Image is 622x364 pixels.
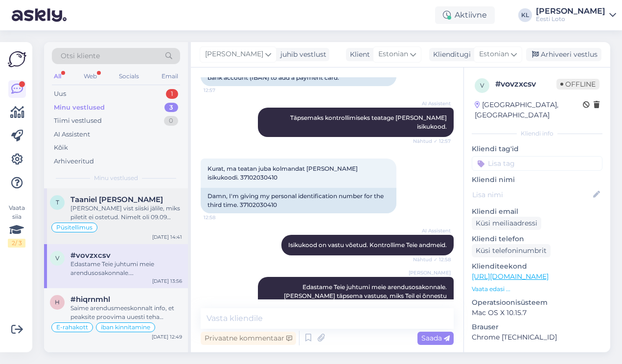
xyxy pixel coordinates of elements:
input: Lisa tag [472,156,602,171]
div: Damn, I'm giving my personal identification number for the third time. 37102030410 [201,188,396,213]
div: Kliendi info [472,129,602,138]
span: Nähtud ✓ 12:57 [413,137,451,145]
span: AI Assistent [414,227,451,234]
span: #vovzxcsv [70,251,111,260]
div: Minu vestlused [54,103,105,113]
span: 12:58 [204,214,240,221]
div: juhib vestlust [276,49,326,60]
div: [DATE] 12:49 [152,333,182,341]
div: Uus [54,89,66,99]
div: Socials [117,70,141,83]
span: 12:57 [204,87,240,94]
span: Estonian [378,49,408,60]
div: 1 [166,89,178,99]
p: Mac OS X 10.15.7 [472,308,602,318]
p: Klienditeekond [472,261,602,272]
span: iban kinnitamine [101,324,150,330]
p: Kliendi telefon [472,234,602,244]
div: Tiimi vestlused [54,116,102,126]
div: Küsi meiliaadressi [472,217,541,230]
span: Nähtud ✓ 12:58 [413,256,451,263]
p: Chrome [TECHNICAL_ID] [472,332,602,342]
span: T [56,199,59,206]
div: Vaata siia [8,204,25,248]
div: Arhiveeri vestlus [526,48,601,61]
span: Otsi kliente [61,51,100,61]
input: Lisa nimi [472,189,591,200]
p: Kliendi email [472,206,602,217]
span: Püsitellimus [56,225,92,230]
div: # vovzxcsv [495,78,556,90]
span: E-rahakott [56,324,88,330]
p: Operatsioonisüsteem [472,297,602,308]
span: Estonian [479,49,509,60]
img: Askly Logo [8,50,26,68]
div: [GEOGRAPHIC_DATA], [GEOGRAPHIC_DATA] [475,100,583,120]
div: [DATE] 13:56 [152,277,182,285]
div: 2 / 3 [8,239,25,248]
div: [PERSON_NAME] [536,7,605,15]
div: Privaatne kommentaar [201,332,296,345]
span: Offline [556,79,599,90]
span: [PERSON_NAME] [205,49,263,60]
div: 0 [164,116,178,126]
span: Kurat, ma teatan juba kolmandat [PERSON_NAME] isikukoodi. 37102030410 [207,165,359,181]
div: Edastame Teie juhtumi meie arendusosakonnale. [PERSON_NAME] täpsema vastuse, miks Teil ei õnnestu... [70,260,182,277]
a: [PERSON_NAME]Eesti Loto [536,7,616,23]
div: [PERSON_NAME] vist siiski jälile, miks piletit ei ostetud. Nimelt oli 09.09 õhtuks jäänud Teie e-... [70,204,182,222]
div: [DATE] 14:41 [152,233,182,241]
span: Edastame Teie juhtumi meie arendusosakonnale. [PERSON_NAME] täpsema vastuse, miks Teil ei õnnestu... [277,283,448,326]
div: 3 [164,103,178,113]
span: v [55,254,59,262]
span: Taaniel Tippi [70,195,163,204]
div: Kõik [54,143,68,153]
span: Isikukood on vastu võetud. Kontrollime Teie andmeid. [288,241,447,249]
div: Email [160,70,180,83]
div: Klienditugi [429,49,471,60]
p: Kliendi tag'id [472,144,602,154]
div: All [52,70,63,83]
span: [PERSON_NAME] [409,269,451,276]
a: [URL][DOMAIN_NAME] [472,272,549,281]
span: v [480,82,484,89]
span: h [55,298,60,306]
span: #hiqrnmhl [70,295,110,304]
div: Web [82,70,99,83]
span: Täpsemaks kontrollimiseks teatage [PERSON_NAME] isikukood. [290,114,448,130]
div: Eesti Loto [536,15,605,23]
div: AI Assistent [54,130,90,139]
span: AI Assistent [414,100,451,107]
div: KL [518,8,532,22]
p: Kliendi nimi [472,175,602,185]
div: Küsi telefoninumbrit [472,244,551,257]
p: Brauser [472,322,602,332]
p: Vaata edasi ... [472,285,602,294]
div: Klient [346,49,370,60]
span: Saada [421,334,450,342]
div: Saime arendusmeeskonnalt info, et peaksite proovima uuesti teha sissemakse IBAN verifitseerimise ... [70,304,182,321]
div: Aktiivne [435,6,495,24]
div: Arhiveeritud [54,157,94,166]
span: Minu vestlused [94,174,138,182]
